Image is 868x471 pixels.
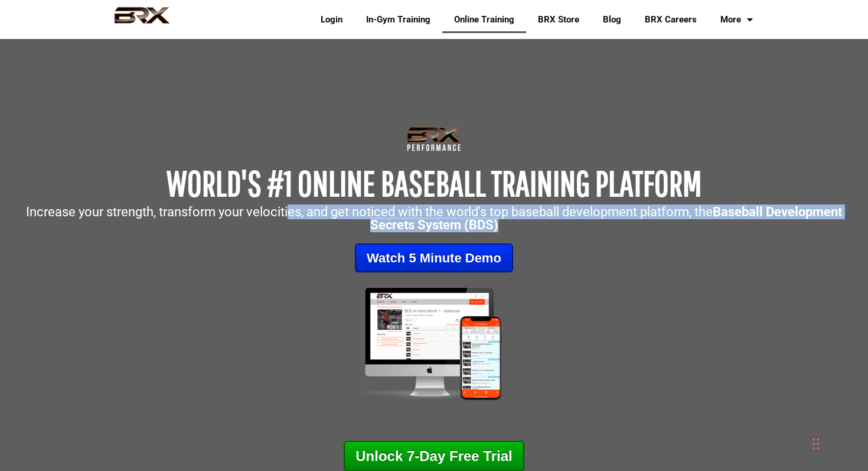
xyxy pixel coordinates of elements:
strong: Baseball Development Secrets System (BDS) [370,204,843,232]
p: This website stores cookies on your computer. These cookies are used to collect information about... [174,356,694,400]
div: Drag [812,426,820,462]
a: Login [309,6,354,33]
a: BRX Store [526,6,591,33]
p: Increase your strength, transform your velocities, and get noticed with the world's top baseball ... [6,206,862,232]
button: Accept [603,408,694,436]
a: In-Gym Training [354,6,442,33]
a: Online Training [442,6,526,33]
iframe: Chat Widget [694,343,868,471]
a: Blog [591,6,633,33]
span: WORLD'S #1 ONLINE BASEBALL TRAINING PLATFORM [167,163,701,203]
a: Watch 5 Minute Demo [355,243,513,272]
a: BRX Careers [633,6,709,33]
a: More [709,6,765,33]
img: BRX Performance [103,7,181,33]
div: Cookie banner [157,340,711,452]
div: Navigation Menu [300,6,765,33]
img: Transparent-Black-BRX-Logo-White-Performance [405,124,463,154]
img: Mockup-2-large [341,284,528,403]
